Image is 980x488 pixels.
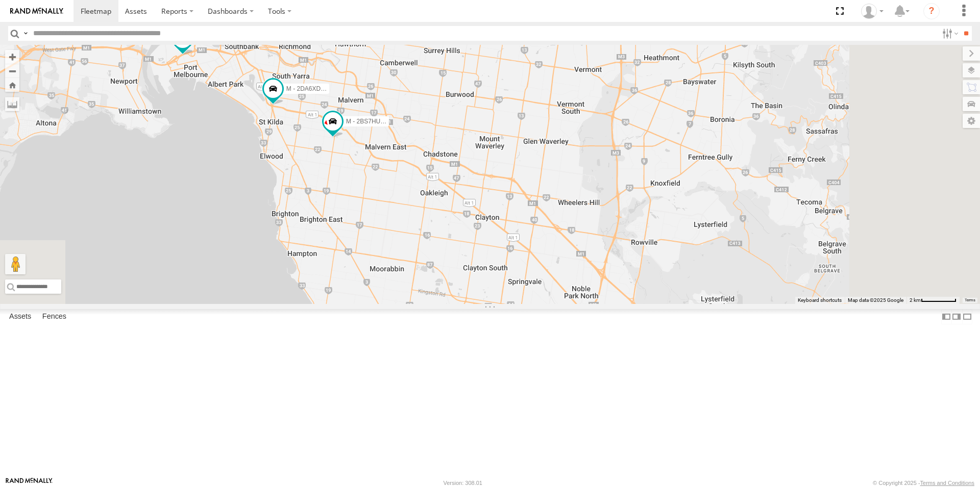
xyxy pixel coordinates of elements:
a: Terms (opens in new tab) [965,298,975,302]
span: 2 km [910,297,921,303]
button: Zoom Home [5,78,19,92]
img: rand-logo.svg [10,8,63,15]
span: Map data ©2025 Google [848,297,903,303]
button: Map Scale: 2 km per 66 pixels [906,297,960,304]
button: Keyboard shortcuts [798,297,842,304]
label: Search Filter Options [938,26,960,41]
label: Assets [4,310,36,324]
label: Map Settings [963,114,980,128]
label: Fences [37,310,71,324]
button: Zoom in [5,50,19,64]
label: Hide Summary Table [962,309,972,324]
span: M - 2DA6XD - [PERSON_NAME] [286,85,377,92]
div: © Copyright 2025 - [873,480,974,486]
div: Version: 308.01 [444,480,482,486]
label: Dock Summary Table to the Right [951,309,962,324]
a: Terms and Conditions [920,480,974,486]
i: ? [923,3,940,19]
label: Dock Summary Table to the Left [941,309,951,324]
label: Search Query [21,26,30,41]
label: Measure [5,97,19,111]
span: M - 2BS7HU - [PERSON_NAME] [346,118,436,125]
button: Drag Pegman onto the map to open Street View [5,254,26,274]
div: Tye Clark [857,4,887,19]
button: Zoom out [5,64,19,78]
a: Visit our Website [6,478,53,488]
